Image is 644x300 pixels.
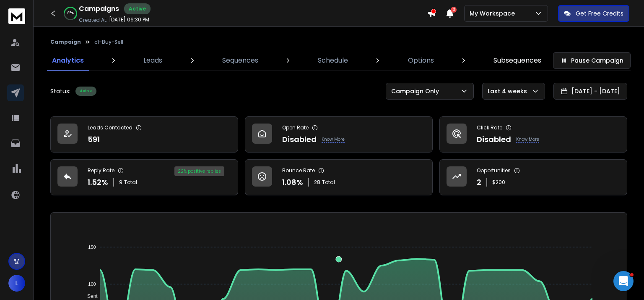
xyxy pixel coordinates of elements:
[8,275,25,292] button: L
[282,124,309,131] p: Open Rate
[217,50,263,71] a: Sequences
[613,271,634,291] iframe: Intercom live chat
[477,176,481,188] p: 2
[403,50,439,71] a: Options
[488,50,546,71] a: Subsequences
[318,55,348,66] p: Schedule
[516,136,539,143] p: Know More
[313,50,353,71] a: Schedule
[143,55,162,66] p: Leads
[8,8,25,24] img: logo
[88,176,108,188] p: 1.52 %
[50,116,238,153] a: Leads Contacted591
[68,11,74,16] p: 65 %
[322,136,345,143] p: Know More
[408,55,434,66] p: Options
[553,83,627,100] button: [DATE] - [DATE]
[477,167,511,174] p: Opportunities
[439,159,627,195] a: Opportunities2$200
[88,134,100,145] p: 591
[88,124,132,131] p: Leads Contacted
[52,55,84,66] p: Analytics
[174,166,224,176] div: 22 % positive replies
[88,282,96,287] tspan: 100
[391,87,442,95] p: Campaign Only
[81,293,98,299] span: Sent
[75,87,96,96] div: Active
[119,179,122,186] span: 9
[88,245,96,250] tspan: 150
[558,5,629,22] button: Get Free Credits
[493,55,541,66] p: Subsequences
[88,167,114,174] p: Reply Rate
[477,124,502,131] p: Click Rate
[222,55,258,66] p: Sequences
[124,179,137,186] span: Total
[109,16,149,23] p: [DATE] 06:30 PM
[245,159,433,195] a: Bounce Rate1.08%28Total
[79,4,119,14] h1: Campaigns
[576,9,623,18] p: Get Free Credits
[451,7,457,13] span: 2
[282,134,317,145] p: Disabled
[79,17,107,24] p: Created At:
[138,50,167,71] a: Leads
[124,3,151,14] div: Active
[282,176,303,188] p: 1.08 %
[439,116,627,153] a: Click RateDisabledKnow More
[47,50,89,71] a: Analytics
[94,39,123,45] p: c1-Buy-Sell
[553,52,631,69] button: Pause Campaign
[314,179,320,186] span: 28
[50,39,81,45] button: Campaign
[488,87,530,95] p: Last 4 weeks
[50,87,70,95] p: Status:
[492,179,505,186] p: $ 200
[477,134,511,145] p: Disabled
[245,116,433,153] a: Open RateDisabledKnow More
[282,167,315,174] p: Bounce Rate
[50,159,238,195] a: Reply Rate1.52%9Total22% positive replies
[470,9,518,18] p: My Workspace
[322,179,335,186] span: Total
